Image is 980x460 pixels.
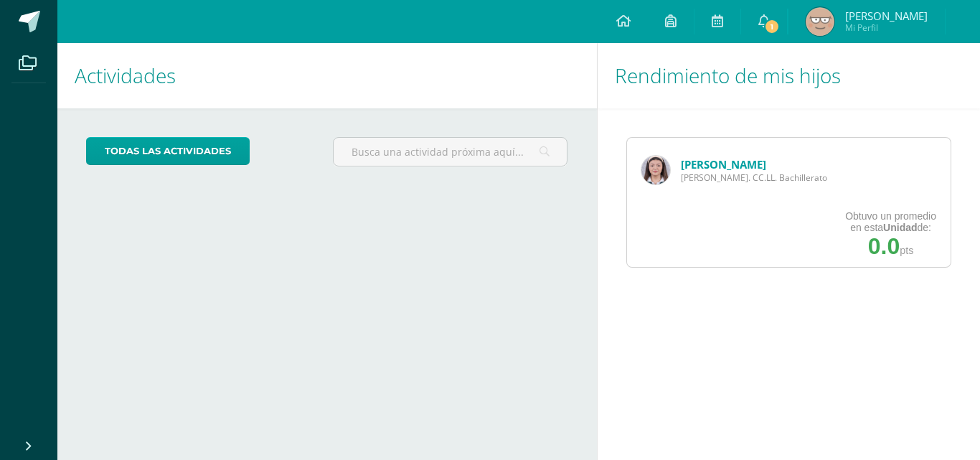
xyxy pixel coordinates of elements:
div: Obtuvo un promedio en esta de: [845,210,936,233]
a: todas las Actividades [86,137,250,165]
span: Mi Perfil [845,22,928,34]
span: [PERSON_NAME]. CC.LL. Bachillerato [681,172,827,184]
input: Busca una actividad próxima aquí... [334,138,567,166]
a: [PERSON_NAME] [681,157,766,172]
strong: Unidad [883,222,917,233]
img: 8a645319073ae46e45be4e2c41f52a03.png [806,7,834,36]
span: pts [900,245,913,256]
span: 1 [764,19,780,34]
span: [PERSON_NAME] [845,9,928,23]
span: 0.0 [868,233,900,259]
img: 4e7e4c01fd979ad45848065504a07b44.png [641,156,670,184]
h1: Rendimiento de mis hijos [615,43,963,108]
h1: Actividades [75,43,580,108]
